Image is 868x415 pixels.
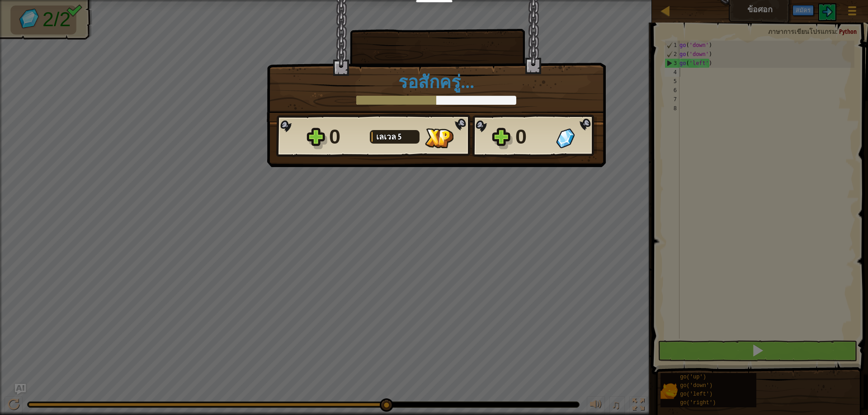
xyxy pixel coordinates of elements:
[329,122,364,151] div: 0
[425,128,453,148] img: XP ที่ได้รับ
[556,128,575,148] img: อัญมณีที่ได้มา
[515,122,551,151] div: 0
[376,131,398,142] span: เลเวล
[398,131,401,142] span: 5
[276,72,596,91] h1: รอสักครู่...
